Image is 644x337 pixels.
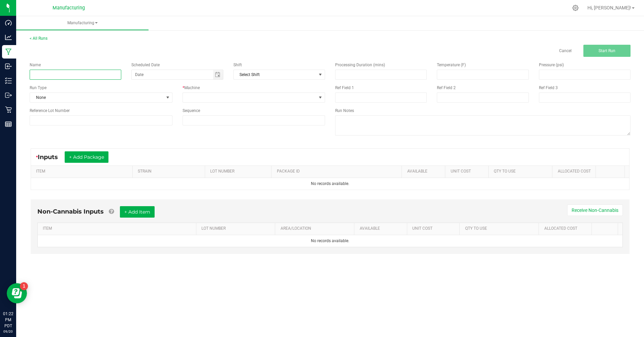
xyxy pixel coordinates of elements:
[213,70,223,79] span: Toggle calendar
[20,282,28,290] iframe: Resource center unread badge
[210,169,269,174] a: LOT NUMBERSortable
[16,16,149,30] a: Manufacturing
[558,169,593,174] a: Allocated CostSortable
[597,226,615,231] a: Sortable
[3,329,13,334] p: 09/20
[5,48,12,55] inline-svg: Manufacturing
[5,106,12,113] inline-svg: Retail
[30,36,47,41] a: < All Runs
[539,63,564,67] span: Pressure (psi)
[571,5,580,11] div: Manage settings
[53,5,85,11] span: Manufacturing
[5,77,12,84] inline-svg: Inventory
[30,93,164,102] span: None
[5,20,12,26] inline-svg: Dashboard
[132,70,213,79] input: Date
[335,85,354,90] span: Ref Field 1
[120,206,155,218] button: + Add Item
[184,85,200,90] span: Machine
[30,108,70,113] span: Reference Lot Number
[599,48,615,53] span: Start Run
[109,208,114,215] a: Add Non-Cannabis items that were also consumed in the run (e.g. gloves and packaging); Also add N...
[335,108,354,113] span: Run Notes
[583,45,631,57] button: Start Run
[138,169,202,174] a: STRAINSortable
[37,208,104,215] span: Non-Cannabis Inputs
[407,169,443,174] a: AVAILABLESortable
[38,235,622,247] td: No records available.
[587,5,631,10] span: Hi, [PERSON_NAME]!
[43,226,193,231] a: ITEMSortable
[233,63,242,67] span: Shift
[201,226,272,231] a: LOT NUMBERSortable
[36,169,130,174] a: ITEMSortable
[65,151,108,163] button: + Add Package
[451,169,486,174] a: Unit CostSortable
[412,226,457,231] a: Unit CostSortable
[234,70,316,79] span: Select Shift
[5,63,12,70] inline-svg: Inbound
[5,121,12,127] inline-svg: Reports
[277,169,399,174] a: PACKAGE IDSortable
[539,85,558,90] span: Ref Field 3
[465,226,536,231] a: QTY TO USESortable
[38,153,65,161] span: Inputs
[360,226,405,231] a: AVAILABLESortable
[16,20,149,26] span: Manufacturing
[3,311,13,329] p: 01:22 PM PDT
[30,85,46,91] span: Run Type
[544,226,589,231] a: Allocated CostSortable
[183,108,200,113] span: Sequence
[281,226,352,231] a: AREA/LOCATIONSortable
[335,63,385,67] span: Processing Duration (mins)
[233,70,325,80] span: NO DATA FOUND
[131,63,160,67] span: Scheduled Date
[567,204,623,216] button: Receive Non-Cannabis
[31,178,629,190] td: No records available.
[437,63,466,67] span: Temperature (F)
[494,169,549,174] a: QTY TO USESortable
[5,34,12,41] inline-svg: Analytics
[30,63,41,67] span: Name
[7,283,27,303] iframe: Resource center
[437,85,456,90] span: Ref Field 2
[559,48,572,54] a: Cancel
[601,169,622,174] a: Sortable
[5,92,12,99] inline-svg: Outbound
